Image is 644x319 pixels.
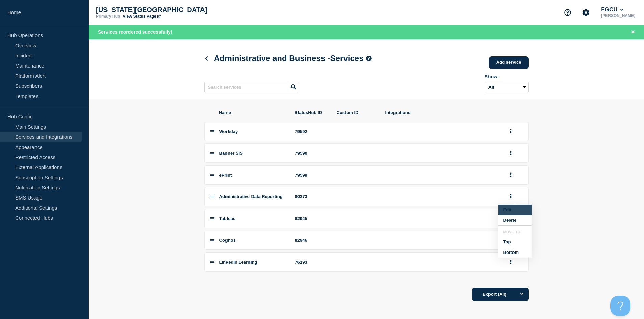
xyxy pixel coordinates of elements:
button: Bottom [498,247,532,258]
div: 79592 [295,129,329,134]
div: 80373 [295,194,329,199]
button: Export (All) [472,288,529,301]
div: 79599 [295,172,329,178]
span: Banner SIS [219,151,243,156]
span: StatusHub ID [295,110,329,115]
div: 76193 [295,260,329,265]
span: ePrint [219,172,232,178]
h1: Administrative and Business - Services [204,54,372,63]
button: Account settings [579,5,593,20]
p: Primary Hub [96,14,120,19]
select: Archived [485,82,529,92]
button: Delete [498,215,532,225]
li: Move to [498,230,532,237]
button: Options [515,288,529,301]
span: Custom ID [337,110,377,115]
span: Services reordered successfully! [98,29,172,35]
button: Support [560,5,575,20]
div: Show: [485,74,529,79]
span: Name [219,110,287,115]
input: Search services [204,82,299,92]
div: 79590 [295,151,329,156]
button: group actions [507,257,515,267]
span: Workday [219,129,238,134]
p: [US_STATE][GEOGRAPHIC_DATA] [96,6,231,14]
iframe: Help Scout Beacon - Open [610,296,630,316]
span: Integrations [385,110,499,115]
div: 82945 [295,216,329,221]
button: FGCU [600,6,625,13]
span: Administrative Data Reporting [219,194,283,199]
p: [PERSON_NAME] [600,13,637,18]
button: group actions [507,191,515,202]
a: View Status Page [123,14,160,19]
button: Top [498,237,532,247]
span: Cognos [219,238,236,243]
a: Add service [489,56,529,69]
span: LinkedIn Learning [219,260,257,265]
div: 82946 [295,238,329,243]
button: group actions [507,148,515,158]
button: group actions [507,170,515,180]
button: group actions [507,126,515,137]
button: Edit [498,205,532,215]
button: Close banner [629,28,637,36]
span: Tableau [219,216,236,221]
